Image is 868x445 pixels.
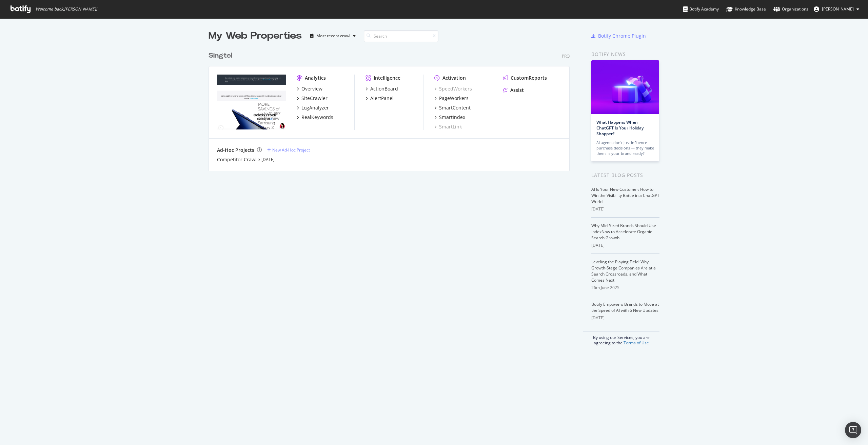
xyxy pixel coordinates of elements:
div: Latest Blog Posts [591,171,659,179]
a: Singtel [209,51,235,61]
a: PageWorkers [434,95,469,102]
input: Search [364,30,438,42]
a: SmartContent [434,104,471,111]
div: Intelligence [374,75,400,81]
a: CustomReports [503,75,547,81]
div: Organizations [773,6,808,13]
a: RealKeywords [297,114,333,121]
button: [PERSON_NAME] [808,4,865,15]
div: Botify Academy [683,6,719,13]
div: Activation [442,75,466,81]
div: By using our Services, you are agreeing to the [583,331,659,346]
div: Ad-Hoc Projects [217,147,254,154]
a: Why Mid-Sized Brands Should Use IndexNow to Accelerate Organic Search Growth [591,223,656,241]
div: Analytics [305,75,326,81]
a: SpeedWorkers [434,85,472,92]
a: What Happens When ChatGPT Is Your Holiday Shopper? [596,119,644,137]
div: SmartIndex [439,114,465,121]
a: Leveling the Playing Field: Why Growth-Stage Companies Are at a Search Crossroads, and What Comes... [591,259,656,283]
a: Terms of Use [624,340,649,346]
div: PageWorkers [439,95,469,102]
div: LogAnalyzer [301,104,329,111]
a: Overview [297,85,322,92]
div: SmartContent [439,104,471,111]
div: New Ad-Hoc Project [272,147,310,153]
div: CustomReports [511,75,547,81]
a: Botify Empowers Brands to Move at the Speed of AI with 6 New Updates [591,301,659,313]
a: AlertPanel [366,95,394,102]
div: SiteCrawler [301,95,328,102]
div: [DATE] [591,206,659,212]
a: New Ad-Hoc Project [267,147,310,153]
a: SmartLink [434,123,462,130]
img: What Happens When ChatGPT Is Your Holiday Shopper? [591,60,659,114]
a: LogAnalyzer [297,104,329,111]
div: My Web Properties [209,29,302,43]
div: Assist [510,87,524,94]
div: [DATE] [591,315,659,321]
a: Botify Chrome Plugin [591,33,646,39]
div: Most recent crawl [316,34,350,38]
div: RealKeywords [301,114,333,121]
div: Botify news [591,50,659,58]
div: AlertPanel [370,95,394,102]
span: Hin Zi Wong [822,6,854,12]
div: Knowledge Base [726,6,766,13]
div: AI agents don’t just influence purchase decisions — they make them. Is your brand ready? [596,140,654,156]
div: [DATE] [591,242,659,248]
a: SmartIndex [434,114,465,121]
div: Open Intercom Messenger [845,422,861,438]
span: Welcome back, [PERSON_NAME] ! [36,6,97,12]
div: ActionBoard [370,85,398,92]
button: Most recent crawl [307,31,358,41]
a: ActionBoard [366,85,398,92]
img: singtel.com [217,75,286,129]
div: grid [209,43,575,171]
div: Botify Chrome Plugin [598,33,646,39]
div: 26th June 2025 [591,285,659,291]
a: Assist [503,87,524,94]
a: Competitor Crawl [217,156,257,163]
a: [DATE] [261,157,275,162]
div: Pro [562,53,570,59]
div: Overview [301,85,322,92]
div: Singtel [209,51,232,61]
a: SiteCrawler [297,95,328,102]
a: AI Is Your New Customer: How to Win the Visibility Battle in a ChatGPT World [591,186,659,204]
